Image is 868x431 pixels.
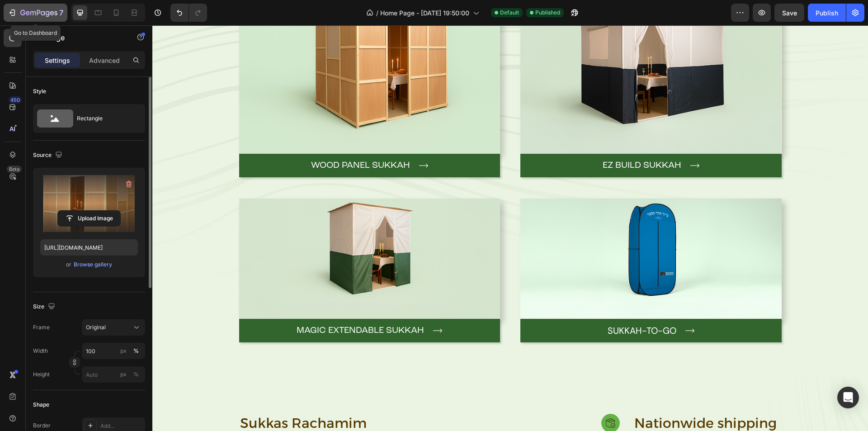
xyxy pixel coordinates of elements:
button: px [131,346,142,356]
div: Source [33,149,64,161]
span: Home Page - [DATE] 19:50:00 [380,8,469,18]
span: Published [535,9,560,17]
p: Wood Panel Sukkah [159,132,258,148]
p: 7 [59,7,63,18]
img: gempages_578923211907924761-2078e7ea-c716-483e-b368-2bf6467769f9.png [87,173,348,293]
div: % [133,347,139,355]
img: gempages_578923211907924761-fb0339b0-9797-4b2f-8a6b-e0c48051cdb5.png [368,173,629,293]
p: Nationwide shipping [482,386,628,410]
p: sukkah-To-Go [455,297,524,313]
input: px% [82,366,145,383]
p: Magic extendable sukkah [144,297,272,313]
div: Shape [33,401,49,409]
button: px [131,369,142,380]
a: Magic extendable sukkah [87,294,348,317]
div: Browse gallery [74,260,112,269]
button: 7 [4,4,67,22]
button: Save [774,4,804,22]
span: / [376,8,378,18]
div: Rectangle [77,108,132,129]
div: 450 [9,96,22,104]
span: or [66,259,71,270]
div: Add... [100,422,143,430]
div: Publish [816,8,838,18]
div: Style [33,87,46,95]
div: Size [33,301,57,313]
div: px [120,347,127,355]
span: Original [86,323,106,332]
a: sukkah-To-Go [368,294,629,317]
p: Sukkas Rachamim [88,386,354,410]
p: Settings [45,56,70,65]
a: Wood Panel Sukkah [87,128,348,152]
iframe: Design area [152,25,868,431]
input: px% [82,343,145,359]
div: % [133,370,139,379]
p: Advanced [89,56,120,65]
input: https://example.com/image.jpg [40,239,138,256]
img: gempages_578923211907924761-56d03137-26cf-4577-b7a6-a4f81396dae4.svg [449,388,467,407]
label: Height [33,370,50,379]
button: % [118,346,129,356]
div: Undo/Redo [170,4,207,22]
label: Frame [33,323,50,332]
button: % [118,369,129,380]
p: Image [44,32,121,43]
span: Save [782,9,797,17]
span: Default [500,9,519,17]
button: Upload Image [57,210,121,227]
a: EZ Build SukkaH [368,128,629,152]
div: Open Intercom Messenger [837,387,859,408]
div: px [120,370,127,379]
p: EZ Build SukkaH [450,132,529,148]
label: Width [33,347,48,355]
div: Border [33,422,51,430]
button: Publish [808,4,846,22]
div: Beta [7,166,22,173]
button: Original [82,319,145,336]
button: Browse gallery [73,260,113,269]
